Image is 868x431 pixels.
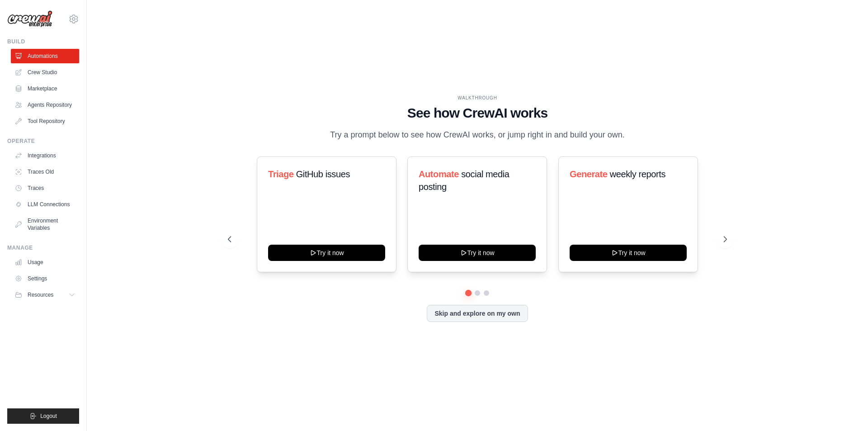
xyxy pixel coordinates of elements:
[7,408,79,424] button: Logout
[419,245,536,261] button: Try it now
[228,95,727,101] div: WALKTHROUGH
[268,245,385,261] button: Try it now
[268,169,294,179] span: Triage
[570,245,687,261] button: Try it now
[11,165,79,179] a: Traces Old
[11,181,79,195] a: Traces
[325,128,629,142] p: Try a prompt below to see how CrewAI works, or jump right in and build your own.
[609,169,665,179] span: weekly reports
[40,412,57,420] span: Logout
[7,10,52,28] img: Logo
[7,137,79,145] div: Operate
[11,49,79,63] a: Automations
[7,244,79,251] div: Manage
[11,255,79,270] a: Usage
[11,114,79,128] a: Tool Repository
[570,169,608,179] span: Generate
[228,105,727,121] h1: See how CrewAI works
[11,288,79,302] button: Resources
[419,169,459,179] span: Automate
[28,291,53,298] span: Resources
[11,213,79,235] a: Environment Variables
[296,169,350,179] span: GitHub issues
[823,388,868,431] iframe: Chat Widget
[11,271,79,286] a: Settings
[7,38,79,45] div: Build
[11,197,79,212] a: LLM Connections
[427,305,528,322] button: Skip and explore on my own
[419,169,509,192] span: social media posting
[11,98,79,112] a: Agents Repository
[11,81,79,96] a: Marketplace
[11,65,79,80] a: Crew Studio
[11,148,79,163] a: Integrations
